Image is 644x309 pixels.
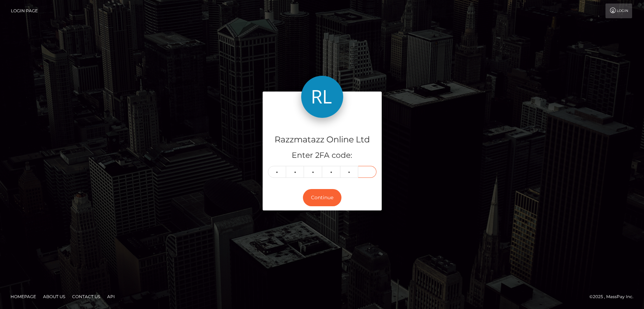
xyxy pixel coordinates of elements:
[40,291,68,302] a: About Us
[104,291,118,302] a: API
[268,150,376,161] h5: Enter 2FA code:
[8,291,39,302] a: Homepage
[303,189,341,206] button: Continue
[11,4,38,18] a: Login Page
[69,291,103,302] a: Contact Us
[605,4,632,18] a: Login
[301,76,343,118] img: Razzmatazz Online Ltd
[589,293,639,301] div: © 2025 , MassPay Inc.
[268,134,376,146] h4: Razzmatazz Online Ltd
